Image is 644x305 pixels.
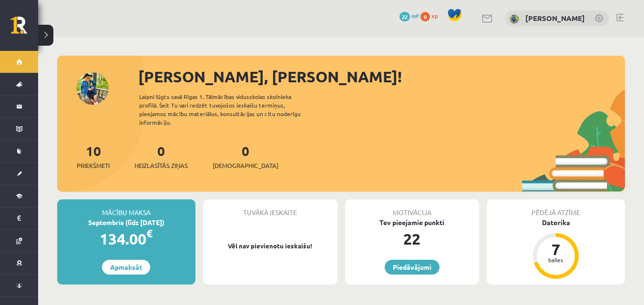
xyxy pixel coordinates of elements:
div: Tev pieejamie punkti [345,217,480,227]
a: 10Priekšmeti [77,142,110,170]
div: Pēdējā atzīme [487,199,625,217]
span: € [146,226,153,240]
div: Septembris (līdz [DATE]) [57,217,195,227]
div: Laipni lūgts savā Rīgas 1. Tālmācības vidusskolas skolnieka profilā. Šeit Tu vari redzēt tuvojošo... [139,92,317,127]
span: 22 [399,12,410,21]
a: [PERSON_NAME] [525,13,585,23]
div: balles [542,257,570,263]
p: Vēl nav pievienotu ieskaišu! [208,241,333,251]
span: [DEMOGRAPHIC_DATA] [213,161,278,170]
a: Rīgas 1. Tālmācības vidusskola [10,17,38,40]
div: Tuvākā ieskaite [203,199,337,217]
div: Mācību maksa [57,199,195,217]
img: Viktorija Dolmatova [510,14,519,24]
a: 0[DEMOGRAPHIC_DATA] [213,142,278,170]
span: mP [411,12,419,20]
span: xp [431,12,438,20]
span: Priekšmeti [77,161,110,170]
div: Datorika [487,217,625,227]
a: 0Neizlasītās ziņas [134,142,188,170]
a: Apmaksāt [102,260,150,275]
div: 7 [542,242,570,257]
div: 134.00 [57,227,195,250]
div: 22 [345,227,480,250]
div: [PERSON_NAME], [PERSON_NAME]! [138,65,625,88]
a: 0 xp [420,12,442,20]
span: Neizlasītās ziņas [134,161,188,170]
a: Datorika 7 balles [487,217,625,280]
span: 0 [420,12,430,21]
a: 22 mP [399,12,419,20]
a: Piedāvājumi [385,260,440,275]
div: Motivācija [345,199,480,217]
